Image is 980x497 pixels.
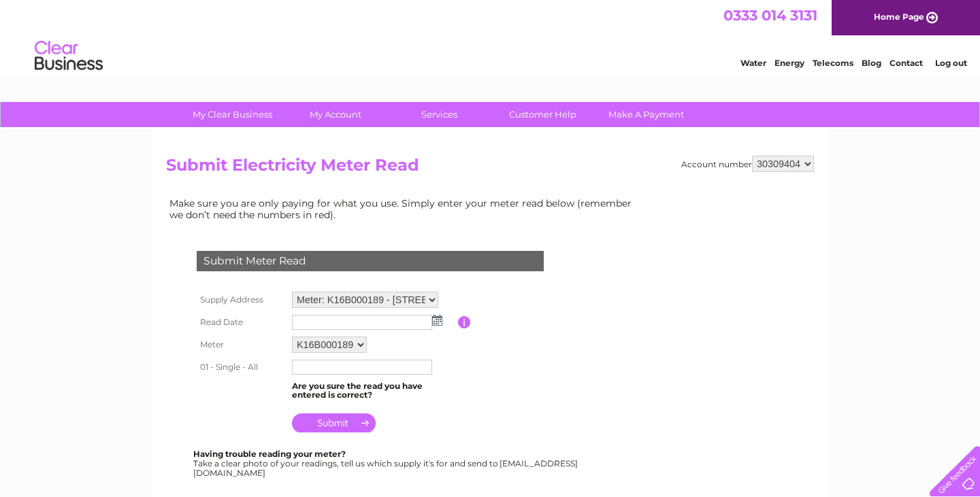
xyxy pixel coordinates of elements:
[176,102,289,127] a: My Clear Business
[193,449,346,459] b: Having trouble reading your meter?
[432,315,442,326] img: ...
[487,102,599,127] a: Customer Help
[193,449,580,477] div: Take a clear photo of your readings, tell us which supply it's for and send to [EMAIL_ADDRESS][DO...
[813,58,853,68] a: Telecoms
[193,356,289,378] th: 01 - Single - All
[935,58,967,68] a: Log out
[193,288,289,311] th: Supply Address
[723,7,817,24] a: 0333 014 3131
[166,194,642,223] td: Make sure you are only paying for what you use. Simply enter your meter read below (remember we d...
[681,156,814,172] div: Account number
[889,58,923,68] a: Contact
[169,7,813,66] div: Clear Business is a trading name of Verastar Limited (registered in [GEOGRAPHIC_DATA] No. 3667643...
[774,58,804,68] a: Energy
[193,333,289,356] th: Meter
[34,35,103,77] img: logo.png
[289,378,458,404] td: Are you sure the read you have entered is correct?
[458,316,471,328] input: Information
[166,156,814,182] h2: Submit Electricity Meter Read
[193,311,289,333] th: Read Date
[280,102,392,127] a: My Account
[590,102,702,127] a: Make A Payment
[862,58,881,68] a: Blog
[292,413,376,432] input: Submit
[383,102,495,127] a: Services
[740,58,766,68] a: Water
[197,251,544,271] div: Submit Meter Read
